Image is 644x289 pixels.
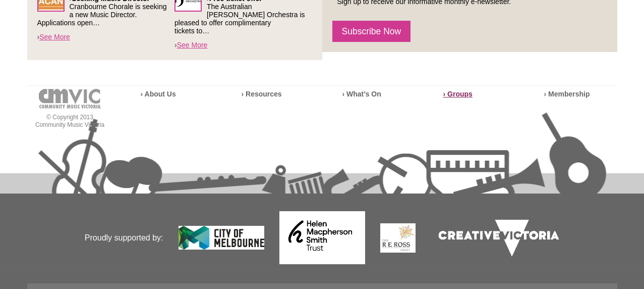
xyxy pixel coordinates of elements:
p: © Copyright 2013 Community Music Victoria [27,114,113,129]
a: › About Us [141,90,176,98]
img: City of Melbourne [179,226,264,250]
a: › What’s On [342,90,381,98]
a: Subscribe Now [332,21,411,42]
a: See More [177,41,208,49]
a: › Groups [443,90,473,98]
img: cmvic-logo-footer.png [39,89,101,109]
img: Creative Victoria Logo [431,212,567,264]
img: Helen Macpherson Smith Trust [279,211,365,264]
a: › Resources [242,90,282,98]
img: The Re Ross Trust [380,223,416,253]
a: See More [39,33,70,41]
p: Proudly supported by: [27,195,163,281]
a: › Membership [544,90,590,98]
